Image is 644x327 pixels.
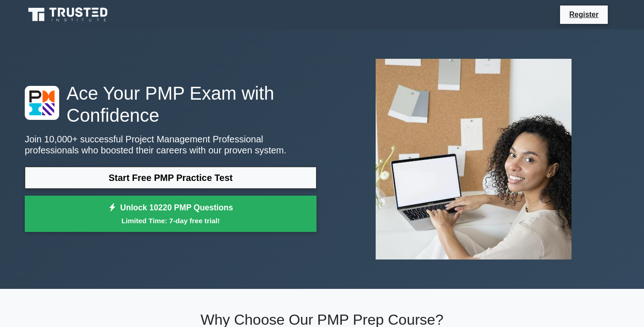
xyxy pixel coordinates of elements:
a: Unlock 10220 PMP QuestionsLimited Time: 7-day free trial! [25,196,316,232]
p: Join 10,000+ successful Project Management Professional professionals who boosted their careers w... [25,134,316,156]
a: Register [564,9,604,20]
h1: Ace Your PMP Exam with Confidence [25,82,316,126]
small: Limited Time: 7-day free trial! [36,215,305,226]
a: Start Free PMP Practice Test [25,167,316,189]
